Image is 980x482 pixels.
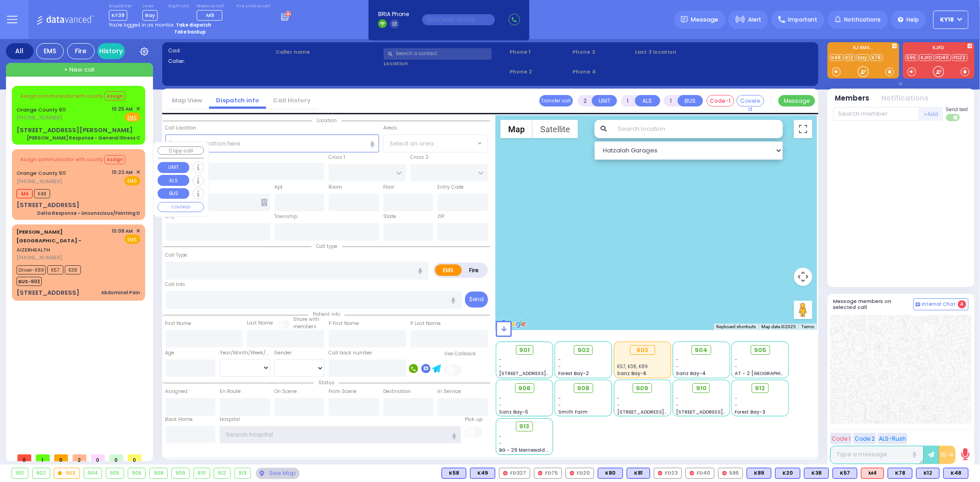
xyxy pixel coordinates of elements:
[20,156,103,163] span: Assign communicator with county
[390,139,434,148] span: Select an area
[112,169,133,176] span: 10:22 AM
[577,384,589,393] span: 908
[499,440,502,447] span: -
[136,168,140,176] span: ✕
[220,426,461,443] input: Search hospital
[54,454,68,461] span: 0
[788,16,817,24] span: Important
[775,468,800,479] div: BLS
[922,301,956,308] span: Internal Chat
[125,235,140,244] span: EMS
[165,252,187,259] label: Call Type
[17,228,81,253] a: AIZERHEALTH
[422,14,495,25] input: (000)000-00000
[383,388,411,395] label: Destination
[17,201,79,210] div: [STREET_ADDRESS]
[17,114,62,121] span: [PHONE_NUMBER]
[136,227,140,235] span: ✕
[67,43,95,59] div: Fire
[903,45,974,52] label: KJFD
[681,16,688,23] img: message.svg
[220,416,240,423] label: Hospital
[329,388,357,395] label: From Scene
[168,4,189,9] label: Night unit
[17,277,42,286] span: BUS-903
[383,124,397,132] label: Areas
[617,370,646,377] span: Sanz Bay-6
[442,468,466,479] div: BLS
[465,416,482,423] label: Pick up
[592,95,617,106] button: UNIT
[906,16,919,24] span: Help
[916,303,920,307] img: comment-alt.png
[519,346,530,355] span: 901
[17,454,31,461] span: 0
[617,409,704,415] span: [STREET_ADDRESS][PERSON_NAME]
[943,468,969,479] div: K48
[236,4,271,9] label: Fire units on call
[678,95,703,106] button: BUS
[835,93,870,104] button: Members
[833,468,857,479] div: K57
[308,311,345,318] span: Patient info
[500,120,532,138] button: Show street map
[158,202,204,212] button: COVERED
[572,48,632,56] span: Phone 3
[461,264,487,276] label: Fire
[274,388,297,395] label: On Scene
[510,48,569,56] span: Phone 1
[54,468,79,478] div: 903
[209,96,266,105] a: Dispatch info
[214,468,230,478] div: 912
[905,54,918,61] a: 595
[735,356,738,363] span: -
[676,402,679,409] span: -
[735,370,803,377] span: AT - 2 [GEOGRAPHIC_DATA]
[17,254,62,261] span: [PHONE_NUMBER]
[101,289,140,296] div: Abdominal Pain
[830,54,843,61] a: K48
[558,409,588,415] span: Smith Farm
[73,454,86,461] span: 2
[165,96,209,105] a: Map View
[437,184,464,191] label: Entry Code
[128,468,146,478] div: 906
[498,318,528,330] a: Open this area in Google Maps (opens a new window)
[658,471,663,476] img: red-radio-icon.svg
[775,468,800,479] div: K20
[844,16,881,24] span: Notifications
[861,468,884,479] div: M4
[627,468,650,479] div: BLS
[274,184,283,191] label: Apt
[794,301,812,319] button: Drag Pegman onto the map to open Street View
[916,468,940,479] div: BLS
[952,54,968,61] a: FD23
[499,395,502,402] span: -
[142,10,158,21] span: Bay
[165,349,175,357] label: Age
[37,210,140,217] div: Delta Response - Unconscious/Fainting D
[558,402,561,409] span: -
[833,468,857,479] div: BLS
[833,107,919,121] input: Search member
[36,454,50,461] span: 1
[943,468,969,479] div: BLS
[558,356,561,363] span: -
[256,468,299,479] div: See map
[617,402,620,409] span: -
[165,320,192,327] label: First Name
[165,135,379,152] input: Search location here
[919,54,934,61] a: KJFD
[933,11,969,29] button: KY18
[150,468,167,478] div: 908
[735,409,766,415] span: Forest Bay-3
[617,363,648,370] span: K57, K38, K89
[174,28,206,35] strong: Take backup
[293,323,317,330] span: members
[17,106,66,113] a: Orange County 911
[104,91,125,101] button: Assign
[598,468,623,479] div: BLS
[470,468,495,479] div: BLS
[274,349,292,357] label: Gender
[538,471,543,476] img: red-radio-icon.svg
